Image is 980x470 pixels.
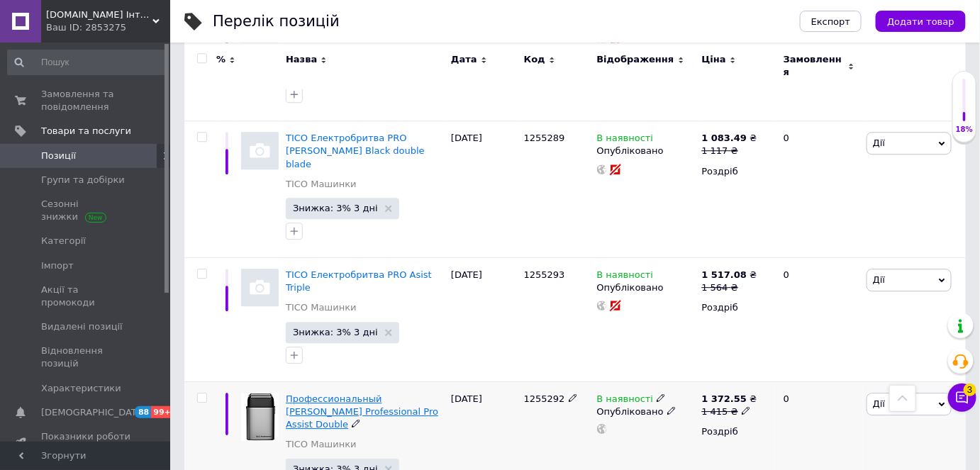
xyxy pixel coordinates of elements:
span: В наявності [597,133,654,147]
span: Дії [873,398,885,409]
span: Імпорт [41,259,74,272]
div: Перелік позицій [213,14,340,29]
span: Дата [451,53,477,66]
span: Відображення [597,53,674,66]
div: Роздріб [702,165,772,178]
input: Пошук [7,50,167,75]
span: Характеристики [41,382,121,395]
span: Замовлення та повідомлення [41,88,131,113]
div: Роздріб [702,425,772,438]
span: Код [524,53,545,66]
div: 1 117 ₴ [702,145,757,157]
b: 1 372.55 [702,393,747,404]
b: 1 083.49 [702,133,747,143]
span: Назва [286,53,317,66]
span: Показники роботи компанії [41,430,131,456]
b: 1 517.08 [702,269,747,280]
div: ₴ [702,132,757,145]
div: [DATE] [447,258,520,382]
span: % [216,53,225,66]
div: Роздріб [702,301,772,314]
span: В наявності [597,393,654,408]
span: Дії [873,274,885,285]
span: Відновлення позицій [41,345,131,370]
div: 1 415 ₴ [702,405,757,418]
span: Додати товар [887,16,954,27]
div: 0 [775,258,863,382]
a: Профессиональный [PERSON_NAME] Professional Pro Assist Double [286,393,438,430]
a: TICO Електробритва PRO Asist Triple [286,269,432,293]
div: 18% [953,125,976,135]
span: Групи та добірки [41,174,125,186]
span: 99+ [151,406,174,418]
img: Профессиональный шейвер Tico Professional Pro Assist Double [241,393,279,442]
span: 1255292 [524,393,565,404]
img: TICO Електробритва PRO Asist Triple [241,269,279,306]
span: Знижка: 3% 3 дні [293,328,378,337]
span: Дії [873,138,885,148]
div: Ваш ID: 2853275 [46,21,170,34]
span: Експорт [811,16,851,27]
span: 88 [135,406,151,418]
span: Видалені позиції [41,320,123,333]
span: 1255293 [524,269,565,280]
a: TICO Машинки [286,178,357,191]
div: [DATE] [447,121,520,258]
span: [DEMOGRAPHIC_DATA] [41,406,146,419]
a: TICO Машинки [286,438,357,451]
span: Замовлення [784,53,845,79]
div: ₴ [702,393,757,405]
span: Сезонні знижки [41,198,131,223]
span: В наявності [597,269,654,284]
div: Опубліковано [597,145,695,157]
span: Категорії [41,235,86,247]
span: Profblesk.com.ua Інтернет-магазин професійної косметики. "Безкоштовна доставка від 1199 грн" [46,9,152,21]
div: 0 [775,121,863,258]
a: TICO Електробритва PRO [PERSON_NAME] Black double blade [286,133,425,169]
span: Знижка: 3% 3 дні [293,203,378,213]
div: 1 564 ₴ [702,281,757,294]
span: 3 [964,384,976,396]
span: Ціна [702,53,726,66]
button: Чат з покупцем3 [948,384,976,412]
span: Акції та промокоди [41,284,131,309]
a: TICO Машинки [286,301,357,314]
span: Позиції [41,150,76,162]
button: Експорт [800,11,862,32]
button: Додати товар [876,11,966,32]
span: 1255289 [524,133,565,143]
img: TICO Електробритва PRO Shaver Black double blade [241,132,279,169]
div: Опубліковано [597,281,695,294]
div: ₴ [702,269,757,281]
span: Товари та послуги [41,125,131,138]
div: Опубліковано [597,405,695,418]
